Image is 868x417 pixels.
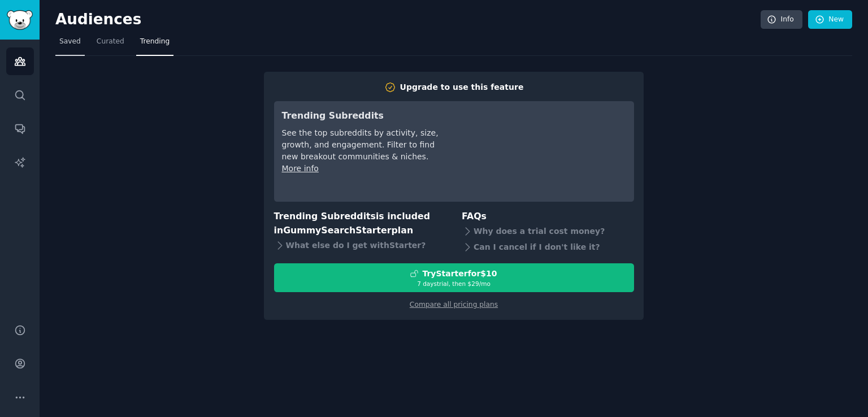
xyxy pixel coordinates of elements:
a: Saved [55,33,85,56]
span: GummySearch Starter [283,225,391,236]
div: Try Starter for $10 [422,268,497,280]
span: Trending [140,37,170,47]
div: Can I cancel if I don't like it? [462,240,634,255]
div: See the top subreddits by activity, size, growth, and engagement. Filter to find new breakout com... [282,127,441,163]
div: What else do I get with Starter ? [274,237,446,253]
h3: FAQs [462,210,634,224]
span: Curated [97,37,124,47]
a: Trending [136,33,173,56]
div: Upgrade to use this feature [400,81,524,93]
a: Curated [93,33,128,56]
img: GummySearch logo [7,10,33,30]
a: New [808,10,852,29]
div: 7 days trial, then $ 29 /mo [275,280,633,288]
h3: Trending Subreddits [282,109,441,123]
a: More info [282,164,319,173]
h3: Trending Subreddits is included in plan [274,210,446,237]
h2: Audiences [55,11,761,29]
a: Info [761,10,802,29]
button: TryStarterfor$107 daystrial, then $29/mo [274,263,634,292]
span: Saved [59,37,81,47]
a: Compare all pricing plans [410,301,498,309]
iframe: YouTube video player [457,109,626,194]
div: Why does a trial cost money? [462,224,634,240]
